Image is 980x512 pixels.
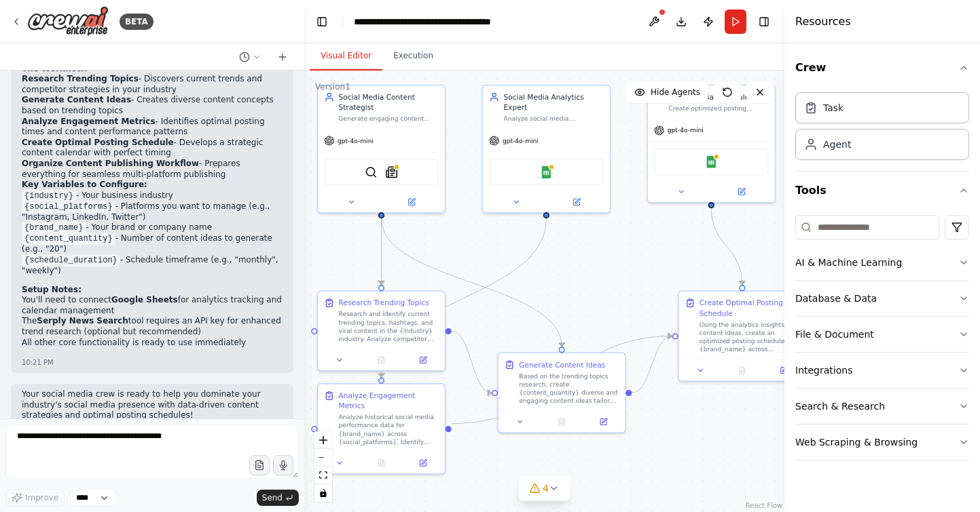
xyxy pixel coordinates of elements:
[338,413,438,446] div: Analyze historical social media performance data for {brand_name} across {social_platforms}. Iden...
[22,389,283,421] p: Your social media crew is ready to help you dominate your industry's social media presence with d...
[22,117,283,138] li: - Identifies optimal posting times and content performance patterns
[519,372,619,405] div: Based on the trending topics research, create {content_quantity} diverse and engaging content ide...
[27,6,109,37] img: Logo
[721,364,764,376] button: No output available
[317,290,446,371] div: Research Trending TopicsResearch and identify current trending topics, hashtags, and viral conten...
[22,338,283,349] li: All other core functionality is ready to use immediately
[746,502,782,509] a: React Flow attribution
[338,137,374,145] span: gpt-4o-mini
[22,95,283,116] li: - Creates diverse content concepts based on trending topics
[317,383,446,474] div: Analyze Engagement MetricsAnalyze historical social media performance data for {brand_name} acros...
[359,457,403,469] button: No output available
[22,64,88,73] strong: The Workflow:
[310,42,382,71] button: Visual Editor
[22,233,115,245] code: {content_quantity}
[382,196,441,208] button: Open in side panel
[111,295,178,304] strong: Google Sheets
[497,353,626,433] div: Generate Content IdeasBased on the trending topics research, create {content_quantity} diverse an...
[503,137,539,145] span: gpt-4o-mini
[22,180,147,189] strong: Key Variables to Configure:
[503,92,603,112] div: Social Media Analytics Expert
[795,256,902,269] div: AI & Machine Learning
[482,85,611,214] div: Social Media Analytics ExpertAnalyze social media engagement metrics, track performance across {s...
[272,49,293,65] button: Start a new chat
[626,81,708,103] button: Hide Agents
[22,95,131,104] strong: Generate Content Ideas
[755,12,774,31] button: Hide right sidebar
[376,218,551,378] g: Edge from 03eb0af6-2cba-4447-b95d-01fa28b9257c to cbe266cc-1d79-4488-b969-f417bc91dc22
[338,310,438,343] div: Research and identify current trending topics, hashtags, and viral content in the {industry} indu...
[22,254,120,267] code: {schedule_duration}
[382,42,444,71] button: Execution
[359,354,403,366] button: No output available
[234,49,266,65] button: Switch to previous chat
[120,14,153,30] div: BETA
[651,87,700,98] span: Hide Agents
[795,281,969,316] button: Database & Data
[22,222,86,234] code: {brand_name}
[22,159,283,180] li: - Prepares everything for seamless multi-platform publishing
[795,363,852,377] div: Integrations
[22,138,283,159] li: - Develops a strategic content calendar with perfect timing
[22,190,76,202] code: {industry}
[503,115,603,123] div: Analyze social media engagement metrics, track performance across {social_platforms}, and provide...
[795,389,969,424] button: Search & Research
[312,12,331,31] button: Hide left sidebar
[22,233,283,255] li: - Number of content ideas to generate (e.g., "20")
[795,425,969,460] button: Web Scraping & Browsing
[795,49,969,87] button: Crew
[317,85,446,214] div: Social Media Content StrategistGenerate engaging content ideas based on trending topics in the {i...
[5,489,65,507] button: Improve
[585,416,621,428] button: Open in side panel
[540,166,552,178] img: Google Sheets
[405,354,441,366] button: Open in side panel
[37,316,128,326] strong: Serply News Search
[22,285,81,294] strong: Setup Notes:
[795,399,885,413] div: Search & Research
[823,138,851,151] div: Agent
[338,391,438,411] div: Analyze Engagement Metrics
[795,328,874,341] div: File & Document
[25,492,58,503] span: Improve
[705,156,717,168] img: Google Sheets
[365,166,377,178] img: SerperDevTool
[338,92,438,112] div: Social Media Content Strategist
[22,74,139,83] strong: Research Trending Topics
[262,492,283,503] span: Send
[668,126,704,134] span: gpt-4o-mini
[22,201,283,223] li: - Platforms you want to manage (e.g., "Instagram, LinkedIn, Twitter")
[22,117,156,126] strong: Analyze Engagement Metrics
[22,138,174,147] strong: Create Optimal Posting Schedule
[314,484,332,502] button: toggle interactivity
[22,316,283,337] li: The tool requires an API key for enhanced trend research (optional but recommended)
[22,255,283,277] li: - Schedule timeframe (e.g., "monthly", "weekly")
[354,15,507,28] nav: breadcrumb
[249,455,270,475] button: Upload files
[22,159,199,168] strong: Organize Content Publishing Workflow
[795,317,969,352] button: File & Document
[795,87,969,171] div: Crew
[795,353,969,388] button: Integrations
[795,435,918,449] div: Web Scraping & Browsing
[518,476,570,501] button: 4
[22,357,54,368] div: 10:21 PM
[668,104,768,113] div: Create optimized posting schedules for {social_platforms}, determine the best posting times based...
[647,85,776,203] div: Social Media SchedulerCreate optimized posting schedules for {social_platforms}, determine the be...
[547,196,606,208] button: Open in side panel
[314,431,332,449] button: zoom in
[376,218,567,347] g: Edge from d95be1d4-62ac-4854-8806-65d3f14cbdde to b34c3020-38c4-4a8d-9614-3f315e160864
[314,467,332,484] button: fit view
[273,455,293,475] button: Click to speak your automation idea
[314,431,332,502] div: React Flow controls
[678,290,807,381] div: Create Optimal Posting ScheduleUsing the analytics insights and content ideas, create an optimize...
[795,172,969,210] button: Tools
[452,326,492,397] g: Edge from bbd1b4bc-7328-4c04-b814-936249de0745 to b34c3020-38c4-4a8d-9614-3f315e160864
[22,201,115,213] code: {social_platforms}
[700,298,799,318] div: Create Optimal Posting Schedule
[795,245,969,280] button: AI & Machine Learning
[257,490,299,506] button: Send
[519,359,605,370] div: Generate Content Ideas
[314,449,332,467] button: zoom out
[795,210,969,471] div: Tools
[543,481,549,495] span: 4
